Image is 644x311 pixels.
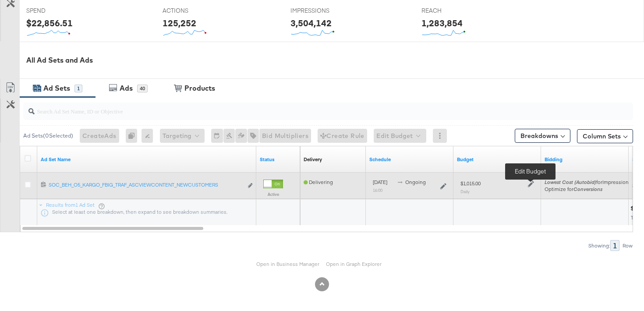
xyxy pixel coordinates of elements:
[163,7,228,15] span: ACTIONS
[126,129,142,143] div: 0
[545,179,631,185] span: for Impressions
[43,83,70,93] div: Ad Sets
[545,156,625,163] a: Shows your bid and optimisation settings for this Ad Set.
[263,191,283,197] label: Active
[260,156,297,163] a: Shows the current state of your Ad Set.
[573,186,602,192] em: Conversions
[460,180,481,187] div: $1,015.00
[421,7,487,15] span: REACH
[304,156,322,163] a: Reflects the ability of your Ad Set to achieve delivery based on ad states, schedule and budget.
[304,179,333,185] span: Delivering
[421,17,463,29] div: 1,283,854
[373,187,382,193] sub: 16:00
[26,17,73,29] div: $22,856.51
[184,83,215,93] div: Products
[460,189,470,194] sub: Daily
[610,240,619,251] div: 1
[23,132,73,140] div: Ad Sets ( 0 Selected)
[290,7,356,15] span: IMPRESSIONS
[120,83,133,93] div: Ads
[137,85,148,92] div: 40
[622,243,633,249] div: Row
[304,156,322,163] div: Delivery
[545,179,596,185] em: Lowest Cost (Autobid)
[515,129,570,143] button: Breakdowns
[26,55,644,65] div: All Ad Sets and Ads
[326,261,382,267] a: Open in Graph Explorer
[26,7,92,15] span: SPEND
[369,156,450,163] a: Shows when your Ad Set is scheduled to deliver.
[545,186,631,193] div: Optimize for
[588,243,610,249] div: Showing:
[35,99,579,116] input: Search Ad Set Name, ID or Objective
[373,179,387,185] span: [DATE]
[41,156,253,163] a: Your Ad Set name.
[49,181,243,191] a: SOC_BEH_O5_KARGO_FBIG_TRAF_ASCVIEWCONTENT_NEWCUSTOMERS
[457,156,538,163] a: Shows the current budget of Ad Set.
[405,179,426,185] span: ongoing
[163,17,196,29] div: 125,252
[577,129,633,143] button: Column Sets
[49,181,243,188] div: SOC_BEH_O5_KARGO_FBIG_TRAF_ASCVIEWCONTENT_NEWCUSTOMERS
[290,17,332,29] div: 3,504,142
[256,261,319,267] a: Open in Business Manager
[74,85,82,92] div: 1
